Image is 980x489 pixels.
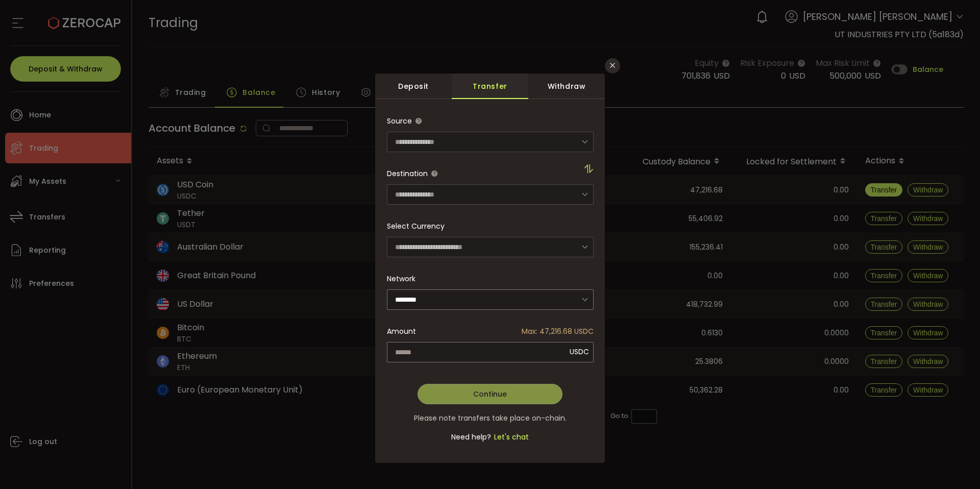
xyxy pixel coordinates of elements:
span: Amount [387,321,416,341]
span: Source [387,116,412,126]
span: Continue [473,389,507,399]
label: Network [387,274,415,284]
span: Please note transfers take place on-chain. [414,413,567,423]
span: USDC [570,347,589,357]
span: Destination [387,168,428,179]
span: Max: 47,216.68 USDC [522,321,594,341]
button: Continue [418,384,562,404]
label: Select Currency [387,221,445,231]
iframe: Chat Widget [929,440,980,489]
div: dialog [375,74,605,463]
